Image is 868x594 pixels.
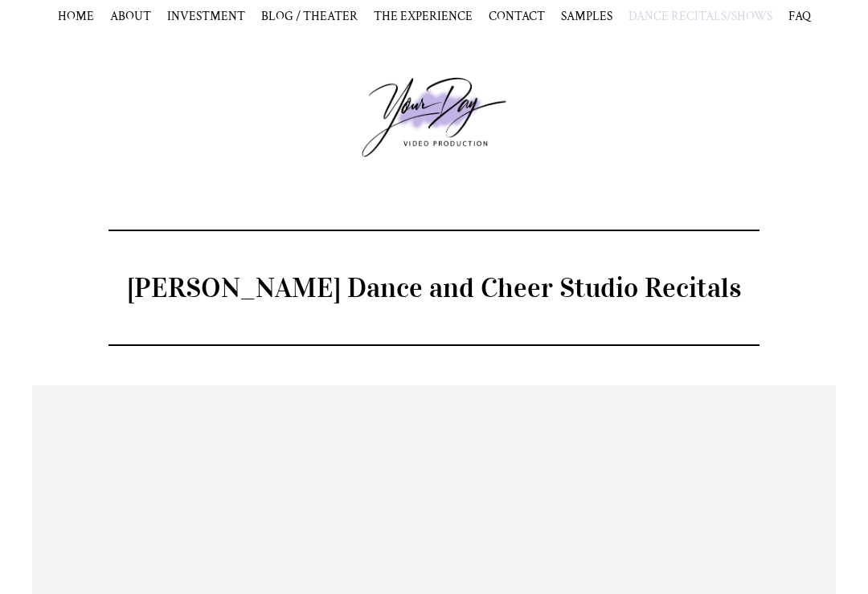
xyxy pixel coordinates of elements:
span: SAMPLES [561,8,612,24]
a: FAQ [788,8,811,24]
span: DANCE RECITALS/SHOWS [628,8,772,24]
a: BLOG / THEATER [261,8,358,24]
a: Your Day Production Logo [338,53,530,181]
h1: [PERSON_NAME] Dance and Cheer Studio Recitals [32,271,836,305]
a: CONTACT [489,8,545,24]
a: INVESTMENT [167,8,245,24]
a: HOME [58,8,94,24]
a: ABOUT [110,8,151,24]
a: THE EXPERIENCE [374,8,473,24]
